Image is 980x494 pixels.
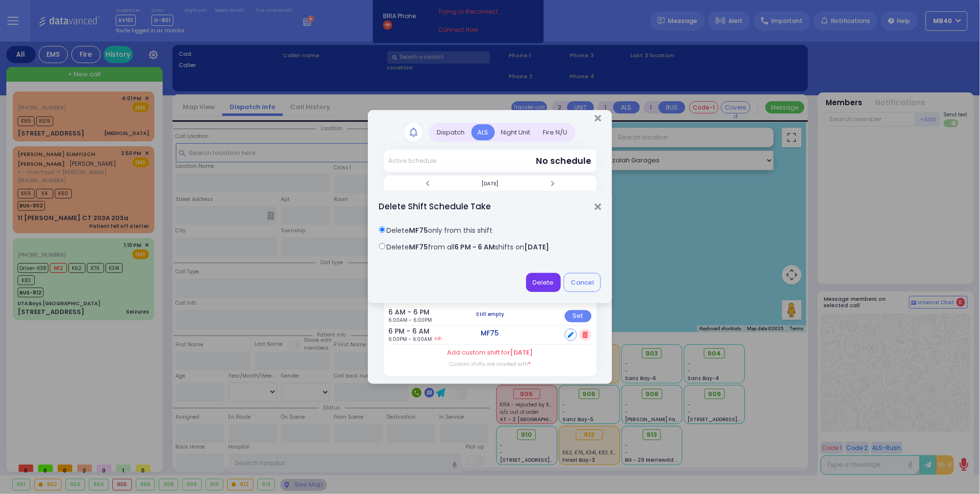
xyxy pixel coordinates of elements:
input: DeleteMF75only from this shift [379,226,385,233]
span: [DATE] [525,242,550,252]
h5: Delete Shift Schedule Take [379,201,491,213]
span: MF75 [409,225,428,235]
label: Delete from all shifts on [387,242,550,252]
input: DeleteMF75from all6 PM - 6 AMshifts on[DATE] [379,243,385,249]
button: Close [595,202,601,212]
span: MF75 [409,242,428,252]
button: Delete [526,273,561,292]
label: Delete only from this shift [387,225,493,236]
button: Cancel [564,273,601,292]
span: 6 PM - 6 AM [455,242,495,252]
